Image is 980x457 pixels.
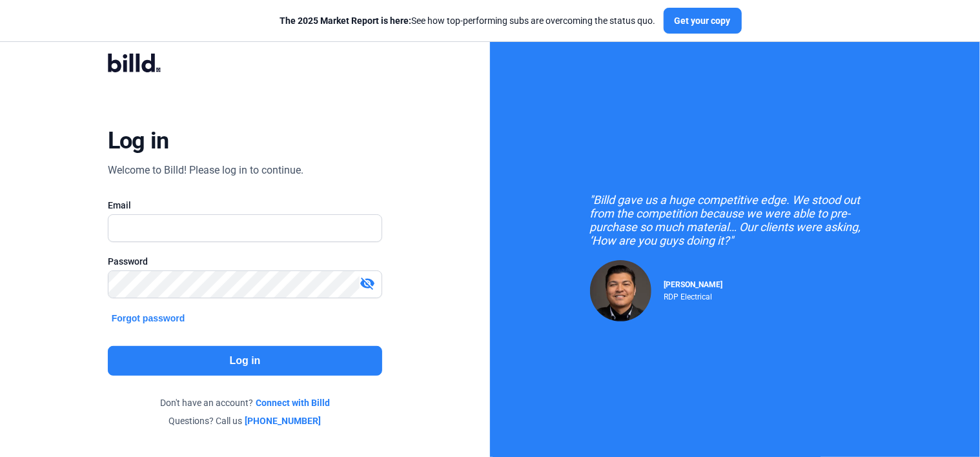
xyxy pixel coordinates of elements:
span: The 2025 Market Report is here: [280,15,412,26]
div: Password [108,255,383,268]
div: Log in [108,127,169,155]
div: See how top-performing subs are overcoming the status quo. [280,14,656,27]
a: Connect with Billd [256,396,330,409]
button: Log in [108,346,383,376]
span: [PERSON_NAME] [664,280,723,289]
button: Forgot password [108,311,189,325]
mat-icon: visibility_off [360,276,375,291]
div: "Billd gave us a huge competitive edge. We stood out from the competition because we were able to... [590,193,881,247]
img: Raul Pacheco [590,260,651,321]
a: [PHONE_NUMBER] [245,414,322,427]
div: Don't have an account? [108,396,383,409]
div: Questions? Call us [108,414,383,427]
div: RDP Electrical [664,289,723,301]
button: Get your copy [664,8,742,34]
div: Welcome to Billd! Please log in to continue. [108,163,303,178]
div: Email [108,199,383,212]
